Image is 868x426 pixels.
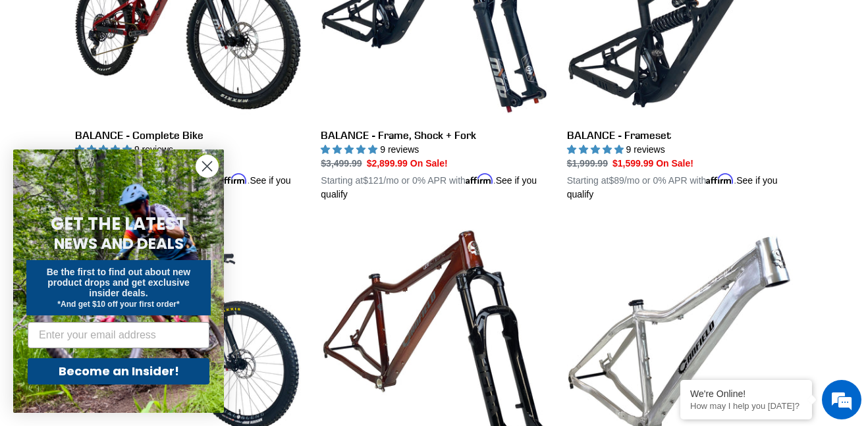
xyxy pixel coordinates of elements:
div: We're Online! [690,388,802,399]
p: How may I help you today? [690,401,802,411]
span: *And get $10 off your first order* [57,300,179,309]
button: Become an Insider! [28,358,209,385]
input: Enter your email address [28,322,209,348]
span: GET THE LATEST [51,212,186,236]
span: NEWS AND DEALS [54,233,184,254]
button: Close dialog [196,155,219,178]
span: Be the first to find out about new product drops and get exclusive insider deals. [47,267,191,298]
